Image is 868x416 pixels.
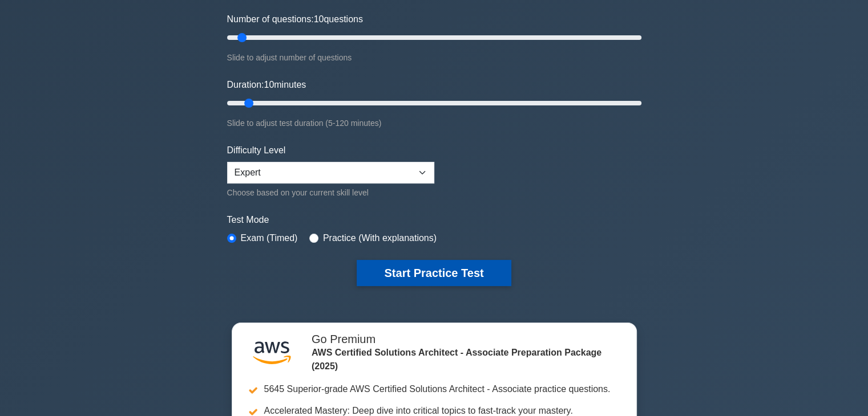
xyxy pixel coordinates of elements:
[227,51,641,64] div: Slide to adjust number of questions
[227,13,363,26] label: Number of questions: questions
[314,14,324,24] span: 10
[357,260,511,286] button: Start Practice Test
[227,144,286,157] label: Difficulty Level
[264,80,274,89] span: 10
[241,231,298,245] label: Exam (Timed)
[227,116,641,130] div: Slide to adjust test duration (5-120 minutes)
[227,78,306,92] label: Duration: minutes
[227,213,641,227] label: Test Mode
[227,186,434,199] div: Choose based on your current skill level
[323,231,437,245] label: Practice (With explanations)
